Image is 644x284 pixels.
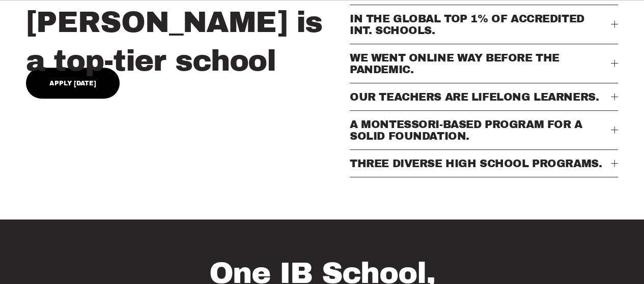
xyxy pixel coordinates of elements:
button: THREE DIVERSE HIGH SCHOOL PROGRAMS. [350,150,618,177]
span: A MONTESSORI-BASED PROGRAM FOR A SOLID FOUNDATION. [350,118,611,142]
span: THREE DIVERSE HIGH SCHOOL PROGRAMS. [350,157,611,169]
span: WE WENT ONLINE WAY BEFORE THE PANDEMIC. [350,52,611,75]
button: OUR TEACHERS ARE LIFELONG LEARNERS. [350,83,618,110]
button: IN THE GLOBAL TOP 1% OF ACCREDITED INT. SCHOOLS. [350,5,618,44]
span: IN THE GLOBAL TOP 1% OF ACCREDITED INT. SCHOOLS. [350,13,611,36]
span: OUR TEACHERS ARE LIFELONG LEARNERS. [350,91,611,103]
a: Apply [DATE] [26,68,120,99]
button: WE WENT ONLINE WAY BEFORE THE PANDEMIC. [350,44,618,83]
button: A MONTESSORI-BASED PROGRAM FOR A SOLID FOUNDATION. [350,111,618,149]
